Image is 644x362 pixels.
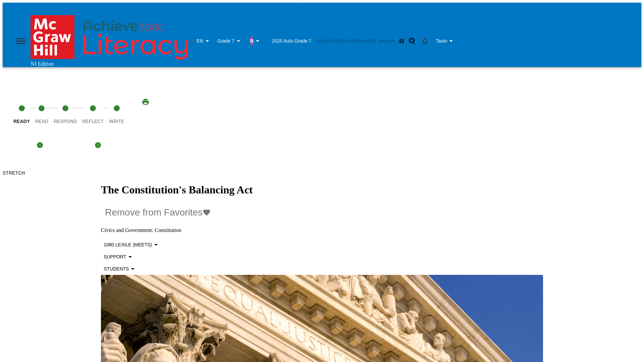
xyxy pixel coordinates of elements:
span: NJ Edition [31,61,54,67]
button: Write step 5 of 5 [104,96,129,133]
text: 2 [97,143,99,147]
button: Stretch Read step 1 of 2 [8,133,71,170]
button: Remove from Favorites - The Constitution's Balancing Act [101,203,215,222]
span: Read [35,119,48,124]
div: Home [31,15,193,67]
a: Notifications [417,33,433,49]
span: Respond [54,119,77,124]
span: Tauto [436,38,447,45]
span: Remove from Favorites [105,207,203,218]
span: 2025 Auto Grade 7 [272,38,312,45]
button: Respond step 3 of 5 [48,96,82,133]
button: Reflect step 4 of 5 [77,96,109,133]
input: search field [317,36,375,46]
text: 1 [39,143,41,147]
span: STRETCH [3,170,25,176]
button: Print [135,96,156,108]
span: B [250,38,254,44]
span: EN [197,38,203,45]
button: Stretch Respond step 2 of 2 [66,133,129,170]
button: Select Student [101,263,140,275]
button: Language: EN, Select a language [193,35,215,47]
button: Read step 2 of 5 [30,96,54,133]
span: Write [109,119,124,124]
button: Profile/Settings [433,35,458,47]
h1: The Constitution's Balancing Act [101,184,543,196]
button: Ready step 1 of 5 [8,96,35,133]
button: Skip to main content [3,3,641,15]
p: Civics and Government: Constitution [101,227,543,233]
p: Support [104,253,126,260]
a: Data Center [397,36,407,46]
span: Grade 7 [217,38,234,45]
nav: lesson [3,96,641,177]
a: Resource Center, Will open in new tab [407,36,417,46]
button: Scaffolds, Support [101,251,137,263]
button: Open side menu [11,31,31,51]
button: Grade: Grade 7, Select a grade [215,35,245,47]
button: Select Lexile, 1080 Lexile (Meets) [101,239,163,251]
p: Students [104,265,129,273]
span: Reflect [82,119,104,124]
button: Boost Class color is purple. Change class color [245,35,267,47]
p: 1080 Lexile (Meets) [104,241,152,248]
span: Ready [13,119,30,124]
